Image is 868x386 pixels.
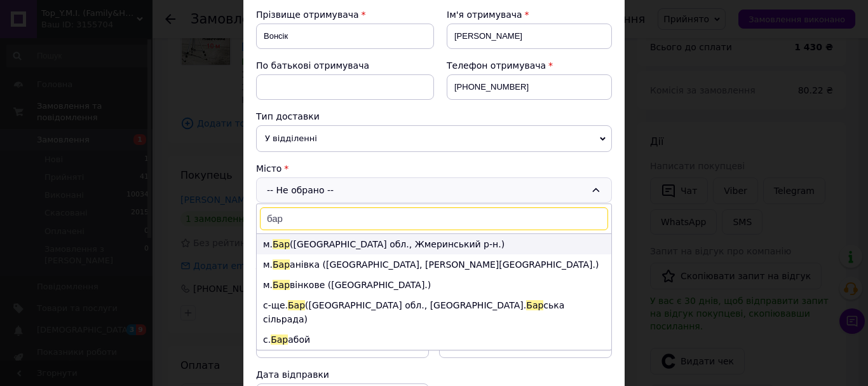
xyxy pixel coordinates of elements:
span: По батькові отримувача [256,60,369,71]
li: м. анівка ([GEOGRAPHIC_DATA], [PERSON_NAME][GEOGRAPHIC_DATA].) [257,254,611,275]
span: Бар [273,239,290,249]
li: м. вінкове ([GEOGRAPHIC_DATA].) [257,275,611,295]
li: с-ще. ([GEOGRAPHIC_DATA] обл., [GEOGRAPHIC_DATA]. ська сільрада) [257,295,611,329]
span: Тип доставки [256,111,320,121]
div: Місто [256,162,612,175]
span: Бар [273,280,290,290]
span: У відділенні [256,125,612,152]
span: Бар [273,259,290,270]
li: с. абой [257,329,611,350]
span: Бар [526,300,543,310]
span: Бар [271,334,288,345]
li: м. ([GEOGRAPHIC_DATA] обл., Жмеринський р-н.) [257,234,611,254]
div: -- Не обрано -- [256,177,612,203]
span: Телефон отримувача [447,60,546,71]
span: Бар [288,300,305,310]
div: Дата відправки [256,368,429,381]
span: Ім'я отримувача [447,10,522,20]
input: +380 [447,74,612,100]
span: Прізвище отримувача [256,10,359,20]
input: Знайти [260,207,608,230]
